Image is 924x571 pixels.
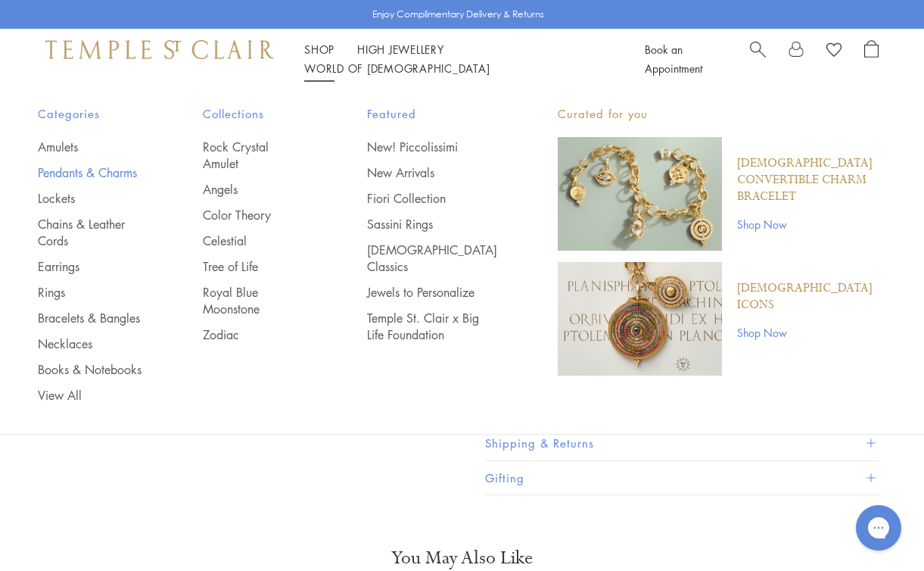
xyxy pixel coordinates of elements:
a: Sassini Rings [367,216,497,232]
span: Categories [38,105,142,123]
h3: You May Also Like [61,546,863,570]
a: Fiori Collection [367,190,497,207]
p: Curated for you [558,105,886,123]
a: Temple St. Clair x Big Life Foundation [367,310,497,343]
button: Gifting [485,461,879,495]
a: Shop Now [737,216,886,232]
a: Lockets [38,190,142,207]
a: Rock Crystal Amulet [203,139,307,172]
a: Necklaces [38,335,142,352]
span: Collections [203,105,307,123]
button: Shipping & Returns [485,426,879,460]
a: World of [DEMOGRAPHIC_DATA]World of [DEMOGRAPHIC_DATA] [304,61,490,76]
a: View Wishlist [826,40,842,63]
a: [DEMOGRAPHIC_DATA] Convertible Charm Bracelet [737,155,886,205]
a: Pendants & Charms [38,164,142,181]
a: Bracelets & Bangles [38,310,142,326]
a: Jewels to Personalize [367,284,497,301]
a: Celestial [203,232,307,249]
a: Rings [38,284,142,301]
nav: Main navigation [304,40,611,78]
a: New! Piccolissimi [367,139,497,155]
p: Enjoy Complimentary Delivery & Returns [372,7,544,22]
span: Featured [367,105,497,123]
a: Tree of Life [203,258,307,275]
a: Chains & Leather Cords [38,216,142,249]
a: [DEMOGRAPHIC_DATA] Icons [737,280,886,314]
a: Angels [203,181,307,198]
a: Royal Blue Moonstone [203,284,307,317]
a: ShopShop [304,42,334,57]
a: View All [38,387,142,404]
a: New Arrivals [367,164,497,181]
iframe: Gorgias live chat messenger [848,500,909,556]
a: Color Theory [203,207,307,223]
a: High JewelleryHigh Jewellery [357,42,444,57]
a: Shop Now [737,324,886,341]
a: Search [750,40,766,78]
a: Earrings [38,258,142,275]
a: Open Shopping Bag [864,40,879,78]
a: Book an Appointment [645,42,702,76]
a: Zodiac [203,326,307,343]
img: Temple St. Clair [45,40,274,58]
a: [DEMOGRAPHIC_DATA] Classics [367,242,497,275]
a: Books & Notebooks [38,361,142,378]
a: Amulets [38,139,142,155]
